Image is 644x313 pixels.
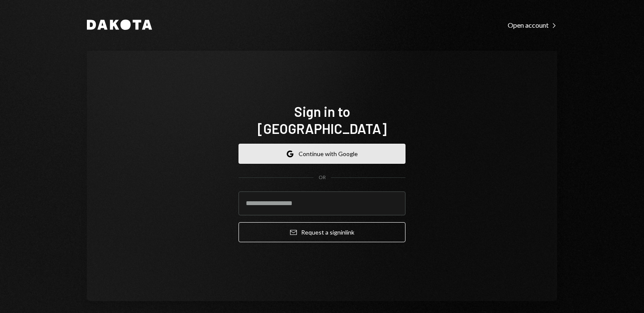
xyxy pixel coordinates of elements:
div: Open account [508,21,557,29]
h1: Sign in to [GEOGRAPHIC_DATA] [239,103,405,137]
div: OR [319,174,326,181]
button: Request a signinlink [239,222,405,242]
a: Open account [508,20,557,29]
button: Continue with Google [239,144,405,164]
